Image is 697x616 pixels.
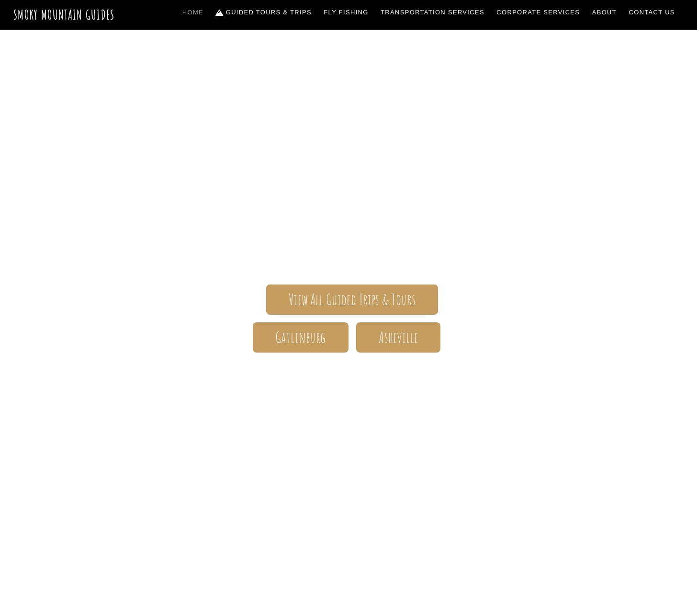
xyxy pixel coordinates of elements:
a: Smoky Mountain Guides [13,7,115,23]
a: Asheville [356,322,440,353]
span: The ONLY one-stop, full Service Guide Company for the Gatlinburg and [GEOGRAPHIC_DATA] side of th... [71,182,626,256]
a: About [588,2,620,23]
a: Guided Tours & Trips [212,2,315,23]
a: Home [179,2,207,23]
a: View All Guided Trips & Tours [266,285,438,315]
span: Gatlinburg [275,332,326,342]
a: Corporate Services [493,2,584,23]
span: Smoky Mountain Guides [71,134,626,182]
span: View All Guided Trips & Tours [289,295,416,305]
a: Gatlinburg [253,322,348,353]
a: Fly Fishing [320,2,372,23]
h1: Your adventure starts here. [71,368,626,391]
a: Transportation Services [377,2,488,23]
a: Contact Us [625,2,679,23]
span: Asheville [379,332,417,342]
